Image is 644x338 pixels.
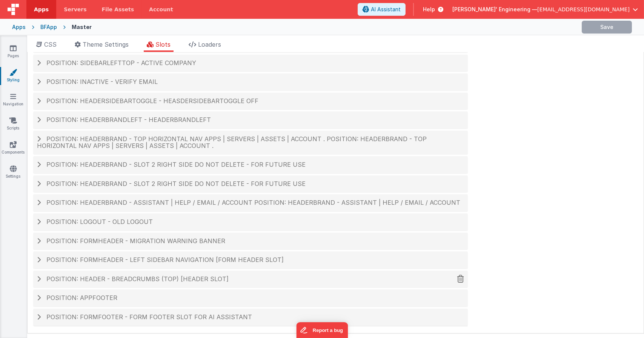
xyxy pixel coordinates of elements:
[582,21,632,33] button: Save
[46,256,284,263] span: Position: formHeader - Left Sidebar Navigation [form header slot]
[46,78,158,85] span: Position: inactive - Verify Email
[452,6,537,13] span: [PERSON_NAME]' Engineering —
[46,275,229,283] span: Position: header - breadcrumbs (top) [header slot]
[34,6,49,13] span: Apps
[46,59,196,67] span: Position: sidebarLeftTop - Active Company
[46,116,211,123] span: Position: headerBrandLeft - headerBrandleft
[371,6,401,13] span: AI Assistant
[46,294,117,301] span: Position: appFooter
[537,6,630,13] span: [EMAIL_ADDRESS][DOMAIN_NAME]
[46,313,252,321] span: Position: formFooter - form footer slot for ai assistant
[46,97,258,105] span: Position: headerSidebarToggle - heasderSideBarToggle OFF
[452,6,638,13] button: [PERSON_NAME]' Engineering — [EMAIL_ADDRESS][DOMAIN_NAME]
[40,23,57,31] div: BFApp
[155,41,171,48] span: Slots
[358,3,406,16] button: AI Assistant
[296,322,348,338] iframe: Marker.io feedback button
[46,199,460,206] span: Position: headerBrand - Assistant | Help / Email / Account Position: headerBrand - Assistant | He...
[37,135,427,149] span: Position: headerBrand - Top Horizontal Nav Apps | Servers | Assets | Account . Position: headerBr...
[64,6,86,13] span: Servers
[46,180,306,187] span: Position: headerBrand - slot 2 right side DO NOT DELETE - For future use
[44,41,57,48] span: CSS
[102,6,134,13] span: File Assets
[423,6,435,13] span: Help
[198,41,221,48] span: Loaders
[46,237,225,245] span: Position: formHeader - Migration warning banner
[12,23,26,31] div: Apps
[72,23,92,31] div: Master
[46,218,153,225] span: Position: logout - old logout
[83,41,129,48] span: Theme Settings
[46,161,306,168] span: Position: headerBrand - slot 2 right side DO NOT DELETE - For future use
